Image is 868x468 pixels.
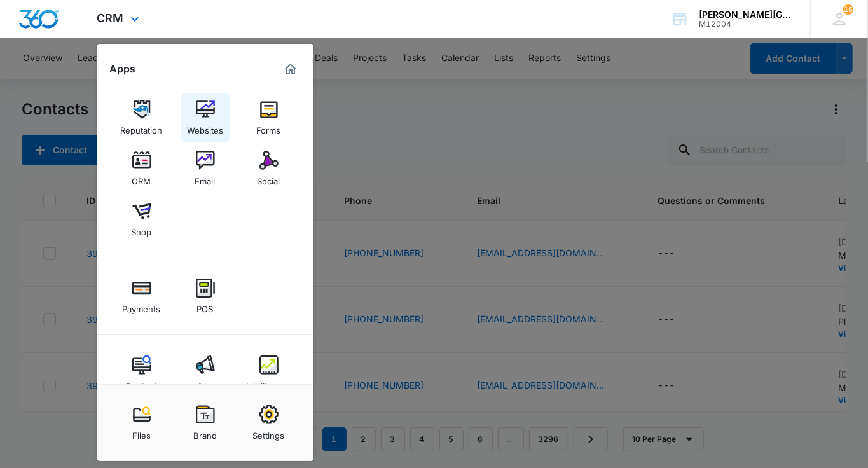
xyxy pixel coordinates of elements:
div: account name [699,10,792,20]
a: CRM [118,144,166,193]
div: Shop [132,221,152,237]
div: Settings [253,424,285,441]
div: CRM [132,170,151,186]
a: Ads [181,349,230,397]
div: Files [132,424,151,441]
div: Content [126,375,158,391]
a: Email [181,144,230,193]
div: Brand [193,424,217,441]
div: Reputation [121,119,163,135]
div: Email [195,170,216,186]
a: Brand [181,399,230,447]
a: Files [118,399,166,447]
a: Shop [118,195,166,244]
div: Payments [123,298,161,314]
div: notifications count [843,4,853,15]
div: Intelligence [246,375,291,391]
a: POS [181,272,230,320]
div: POS [197,298,214,314]
a: Social [245,144,293,193]
span: 15 [843,4,853,15]
a: Forms [245,93,293,142]
span: CRM [97,11,124,25]
a: Marketing 360® Dashboard [280,59,301,79]
div: Ads [198,375,213,391]
div: account id [699,20,792,29]
h2: Apps [110,63,136,75]
a: Intelligence [245,349,293,397]
div: Forms [257,119,281,135]
a: Reputation [118,93,166,142]
a: Content [118,349,166,397]
a: Websites [181,93,230,142]
div: Websites [187,119,223,135]
div: Social [258,170,280,186]
a: Payments [118,272,166,320]
a: Settings [245,399,293,447]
